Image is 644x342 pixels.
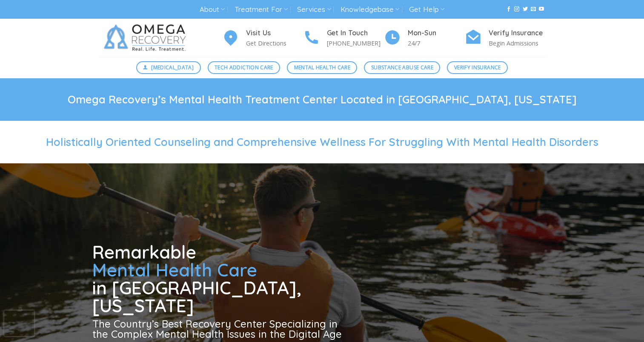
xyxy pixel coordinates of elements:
[92,259,257,281] span: Mental Health Care
[531,6,536,12] a: Send us an email
[46,135,598,148] span: Holistically Oriented Counseling and Comprehensive Wellness For Struggling With Mental Health Dis...
[371,63,433,71] span: Substance Abuse Care
[465,28,546,48] a: Verify Insurance Begin Admissions
[539,6,544,12] a: Follow on YouTube
[408,28,465,39] h4: Mon-Sun
[523,6,528,12] a: Follow on Twitter
[447,61,508,74] a: Verify Insurance
[506,6,511,12] a: Follow on Facebook
[92,319,345,339] h3: The Country’s Best Recovery Center Specializing in the Complex Mental Health Issues in the Digita...
[200,2,225,17] a: About
[246,38,303,48] p: Get Directions
[327,28,384,39] h4: Get In Touch
[99,19,195,57] img: Omega Recovery
[287,61,357,74] a: Mental Health Care
[246,28,303,39] h4: Visit Us
[215,63,273,71] span: Tech Addiction Care
[4,311,34,336] iframe: reCAPTCHA
[297,2,331,17] a: Services
[222,28,303,48] a: Visit Us Get Directions
[489,38,546,48] p: Begin Admissions
[408,38,465,48] p: 24/7
[92,243,345,315] h1: Remarkable in [GEOGRAPHIC_DATA], [US_STATE]
[454,63,501,71] span: Verify Insurance
[136,61,201,74] a: [MEDICAL_DATA]
[303,28,384,48] a: Get In Touch [PHONE_NUMBER]
[364,61,440,74] a: Substance Abuse Care
[489,28,546,39] h4: Verify Insurance
[208,61,280,74] a: Tech Addiction Care
[294,63,350,71] span: Mental Health Care
[409,2,444,17] a: Get Help
[514,6,519,12] a: Follow on Instagram
[341,2,399,17] a: Knowledgebase
[151,63,194,71] span: [MEDICAL_DATA]
[327,38,384,48] p: [PHONE_NUMBER]
[235,2,288,17] a: Treatment For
